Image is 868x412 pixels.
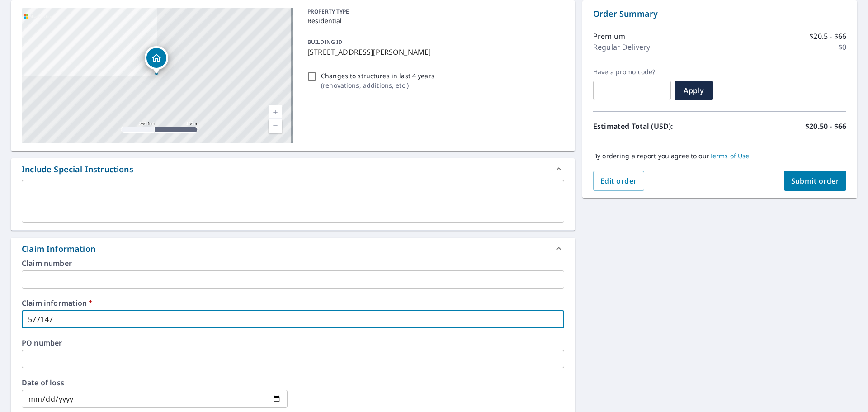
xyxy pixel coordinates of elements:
p: PROPERTY TYPE [307,8,561,16]
p: Residential [307,16,561,25]
p: $20.5 - $66 [809,31,846,42]
p: BUILDING ID [307,38,342,46]
div: Dropped pin, building 1, Residential property, 5850 N Daughtery Rd Lakeland, FL 33809 [145,46,168,74]
label: Claim number [22,260,564,267]
p: Regular Delivery [593,42,650,52]
a: Current Level 17, Zoom In [269,105,282,119]
p: Order Summary [593,8,846,20]
label: Date of loss [22,379,288,386]
label: PO number [22,339,564,346]
p: Estimated Total (USD): [593,121,720,132]
label: Claim information [22,299,564,307]
p: [STREET_ADDRESS][PERSON_NAME] [307,47,561,57]
span: Apply [682,85,706,95]
p: By ordering a report you agree to our [593,152,846,160]
div: Claim Information [11,238,575,260]
a: Current Level 17, Zoom Out [269,119,282,133]
p: Changes to structures in last 4 years [321,71,434,81]
p: ( renovations, additions, etc. ) [321,81,434,90]
p: $20.50 - $66 [805,121,846,132]
span: Edit order [600,176,637,186]
button: Submit order [784,171,847,191]
div: Include Special Instructions [22,163,133,175]
label: Have a promo code? [593,68,671,76]
button: Edit order [593,171,644,191]
a: Terms of Use [709,152,750,160]
span: Submit order [791,176,840,186]
div: Include Special Instructions [11,158,575,180]
button: Apply [675,81,713,100]
p: $0 [838,42,846,52]
div: Claim Information [22,243,95,255]
p: Premium [593,31,625,42]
